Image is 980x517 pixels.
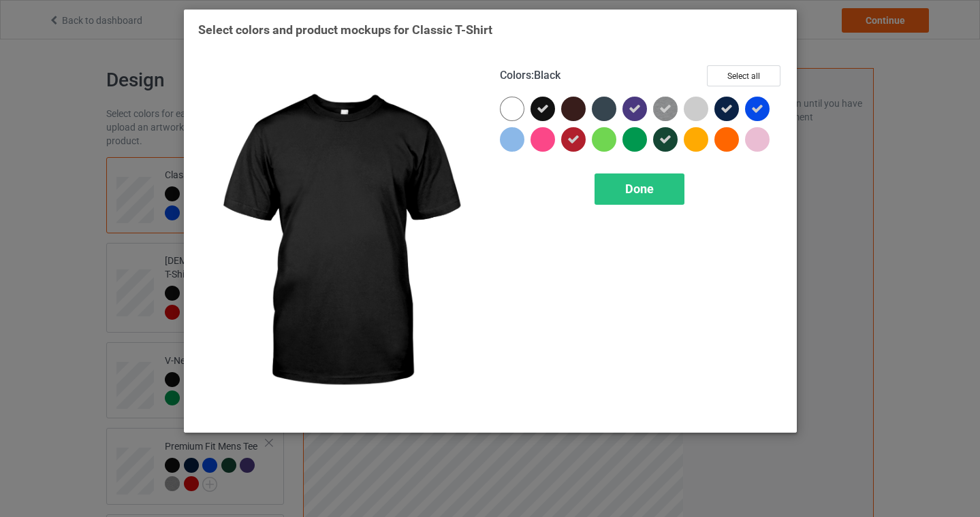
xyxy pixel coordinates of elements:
[198,65,481,418] img: regular.jpg
[707,65,780,86] button: Select all
[534,69,560,82] span: Black
[198,22,492,37] span: Select colors and product mockups for Classic T-Shirt
[500,69,560,83] h4: :
[653,97,678,121] img: heather_texture.png
[500,69,531,82] span: Colors
[625,182,654,196] span: Done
